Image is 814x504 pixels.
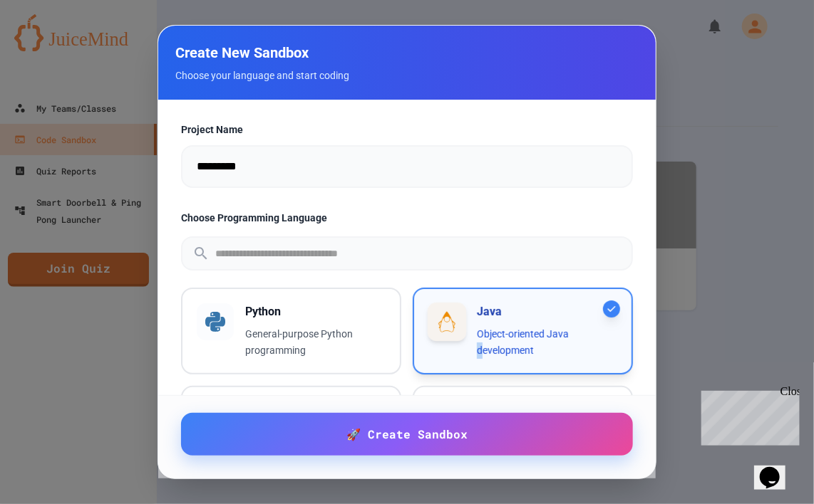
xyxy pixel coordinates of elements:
[477,326,617,359] p: Object-oriented Java development
[477,303,617,320] h3: Java
[181,211,633,225] label: Choose Programming Language
[696,385,800,446] iframe: chat widget
[346,426,468,443] span: 🚀 Create Sandbox
[175,68,639,83] p: Choose your language and start coding
[6,6,98,90] div: Chat with us now!Close
[181,122,633,137] label: Project Name
[245,326,386,359] p: General-purpose Python programming
[245,303,386,320] h3: Python
[754,447,800,490] iframe: chat widget
[175,43,639,63] h2: Create New Sandbox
